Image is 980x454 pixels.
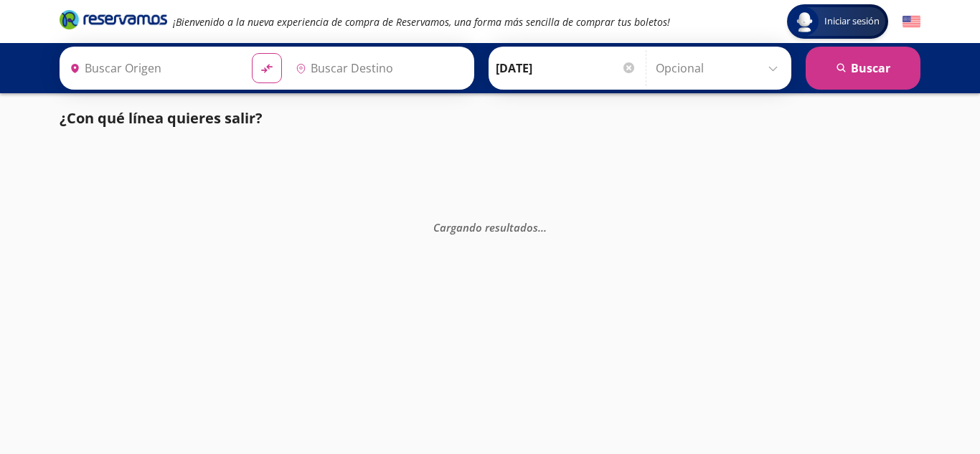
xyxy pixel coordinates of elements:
input: Elegir Fecha [496,50,636,86]
button: Buscar [806,47,920,90]
input: Opcional [656,50,784,86]
a: Brand Logo [60,9,167,34]
span: Iniciar sesión [819,14,885,29]
span: . [544,219,547,234]
input: Buscar Origen [64,50,240,86]
em: Cargando resultados [433,219,547,234]
p: ¿Con qué línea quieres salir? [60,108,263,129]
button: English [903,13,920,31]
span: . [541,219,544,234]
input: Buscar Destino [290,50,466,86]
span: . [538,219,541,234]
em: ¡Bienvenido a la nueva experiencia de compra de Reservamos, una forma más sencilla de comprar tus... [173,15,670,29]
i: Brand Logo [60,9,167,30]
